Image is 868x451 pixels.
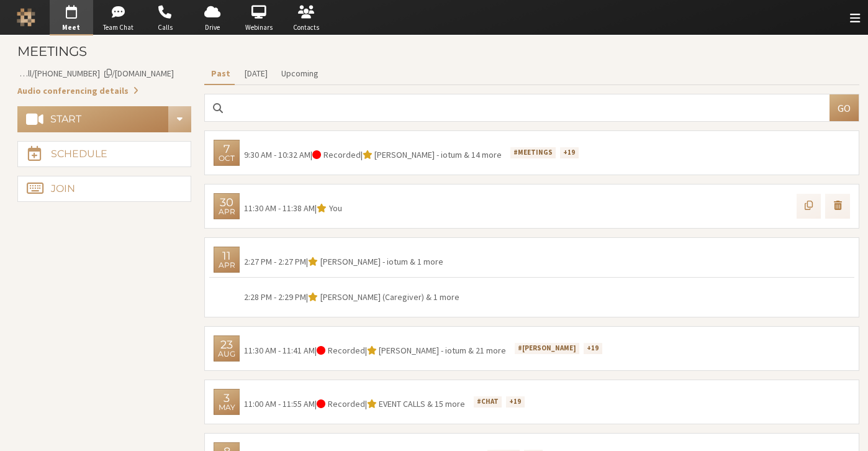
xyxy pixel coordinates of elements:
img: Iotum [17,8,35,27]
span: 9:30 AM - 10:32 AM [244,149,310,160]
button: Copy my meeting room linkCopy my meeting room link [17,67,174,80]
div: 3 [224,393,230,404]
div: Apr [219,208,235,216]
div: Apr [219,262,235,269]
section: Account details [17,67,191,98]
div: 7Oct9:30 AM - 10:32 AM|Recorded|[PERSON_NAME] - iotum & 14 more#meetings+19 [209,135,854,170]
div: 30Apr11:30 AM - 11:38 AM|You [209,189,854,224]
div: | [244,255,443,268]
span: 11:30 AM - 11:38 AM [244,203,315,214]
span: 2:28 PM - 2:29 PM [244,291,306,303]
span: 2:27 PM - 2:27 PM [244,256,306,267]
div: 23Aug11:30 AM - 11:41 AM|Recorded|[PERSON_NAME] - iotum & 21 more#[PERSON_NAME]+19 [209,331,854,366]
div: Oct [219,155,235,162]
button: Audio conferencing details [17,84,138,98]
button: Go [830,94,859,121]
button: Join [17,176,191,202]
div: 23 [220,339,233,350]
span: EVENT CALLS [379,398,425,409]
div: 2:28 PM - 2:29 PM|[PERSON_NAME] (Caregiver) & 1 more [209,277,854,312]
div: Tuesday, October 7, 2025 9:30 AM [214,140,240,166]
div: Join [51,184,75,194]
div: 7 [224,143,230,155]
span: Drive [191,22,234,33]
span: & 21 more [466,345,506,356]
div: Friday, May 3, 2024 11:00 AM [214,389,240,415]
div: | [244,344,506,357]
button: Upcoming [274,63,325,84]
span: Meet [50,22,93,33]
span: [PERSON_NAME] (Caregiver) [320,291,424,303]
div: Friday, August 23, 2024 11:30 AM [214,335,240,362]
span: & 1 more [408,256,443,267]
span: [PERSON_NAME] - iotum [320,256,408,267]
span: | Recorded [310,149,361,160]
iframe: Chat [837,419,859,442]
span: & 15 more [425,398,465,409]
div: Start [50,114,81,124]
span: Contacts [284,22,328,33]
span: Team Chat [96,22,140,33]
div: | [244,398,465,411]
div: Wednesday, April 30, 2025 11:30 AM [214,193,240,219]
div: May [219,404,235,411]
button: Past [204,63,237,84]
div: Aug [218,350,235,358]
span: | Recorded [315,398,365,409]
div: | [244,291,459,304]
span: You [329,203,342,214]
span: 11:30 AM - 11:41 AM [244,345,315,356]
div: 11Apr2:27 PM - 2:27 PM|[PERSON_NAME] - iotum & 1 more [209,242,854,277]
div: #chat [474,396,502,408]
button: Start conference options [168,106,191,132]
div: +19 [560,147,578,158]
span: 11:00 AM - 11:55 AM [244,398,315,409]
button: Delete meeting [825,194,850,219]
span: Webinars [237,22,281,33]
div: +19 [584,343,602,354]
div: #meetings [510,147,556,158]
button: [DATE] [237,63,274,84]
button: Schedule [17,141,191,167]
span: Calls [143,22,187,33]
div: +19 [506,396,524,408]
div: 30 [220,197,233,208]
div: | [244,148,502,162]
button: Copy previous settings into new meeting [797,194,821,219]
span: [PERSON_NAME] - iotum [374,149,462,160]
div: Friday, April 11, 2025 2:27 PM [214,247,240,273]
span: & 1 more [424,291,459,303]
div: 3May11:00 AM - 11:55 AM|Recorded|EVENT CALLS & 15 more#chat+19 [209,385,854,419]
div: #[PERSON_NAME] [515,343,579,354]
span: | Recorded [315,345,365,356]
div: Schedule [51,149,107,159]
div: | [244,202,342,215]
span: [PERSON_NAME] - iotum [379,345,466,356]
span: & 14 more [462,149,502,160]
h3: Meetings [17,44,859,58]
div: 11 [222,250,231,262]
button: Start [17,106,169,132]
